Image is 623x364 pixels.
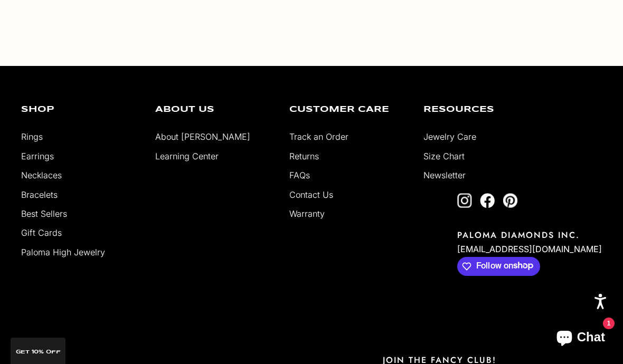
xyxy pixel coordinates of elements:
a: Gift Cards [21,227,62,238]
a: Follow on Facebook [480,193,495,208]
div: GET 10% Off [11,338,65,364]
a: Paloma High Jewelry [21,247,105,257]
a: Returns [289,151,319,161]
span: GET 10% Off [16,349,61,355]
a: About [PERSON_NAME] [155,131,250,142]
p: Shop [21,106,139,114]
a: Newsletter [423,170,466,180]
a: Earrings [21,151,54,161]
a: Follow on Instagram [457,193,472,208]
a: Warranty [289,208,325,219]
a: Bracelets [21,189,58,200]
a: Size Chart [423,151,465,161]
a: Track an Order [289,131,348,142]
p: [EMAIL_ADDRESS][DOMAIN_NAME] [457,241,602,257]
a: FAQs [289,170,310,180]
p: Resources [423,106,542,114]
p: PALOMA DIAMONDS INC. [457,229,602,241]
inbox-online-store-chat: Shopify online store chat [547,321,615,356]
a: Rings [21,131,43,142]
p: About Us [155,106,273,114]
a: Necklaces [21,170,62,180]
a: Contact Us [289,189,333,200]
p: Customer Care [289,106,408,114]
a: Follow on Pinterest [503,193,517,208]
a: Jewelry Care [423,131,476,142]
a: Best Sellers [21,208,67,219]
a: Learning Center [155,151,219,161]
